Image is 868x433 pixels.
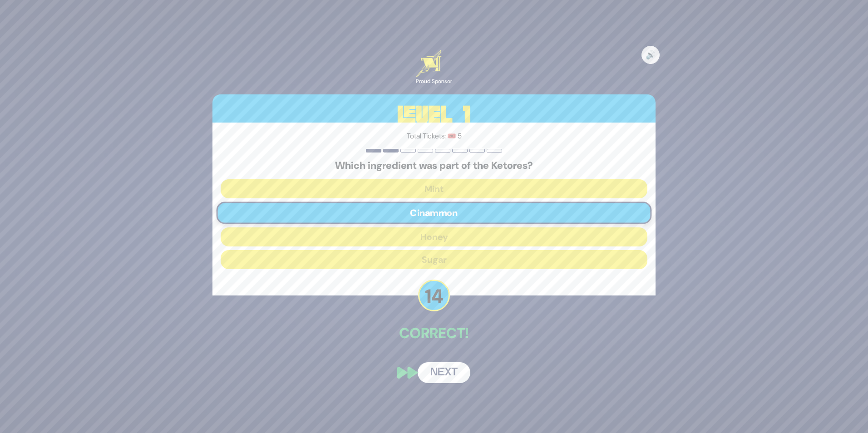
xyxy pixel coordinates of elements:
div: Proud Sponsor [416,77,452,85]
h5: Which ingredient was part of the Ketores? [221,160,647,172]
h3: Level 1 [212,94,656,135]
button: 🔊 [641,46,660,64]
button: Mint [221,179,647,198]
button: Next [418,362,470,383]
button: Honey [221,227,647,246]
p: Total Tickets: 🎟️ 5 [221,131,647,142]
button: Cinammon [217,202,652,224]
img: Artscroll [416,50,442,77]
p: Correct! [212,322,656,344]
button: Sugar [221,250,647,269]
p: 14 [418,280,450,311]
